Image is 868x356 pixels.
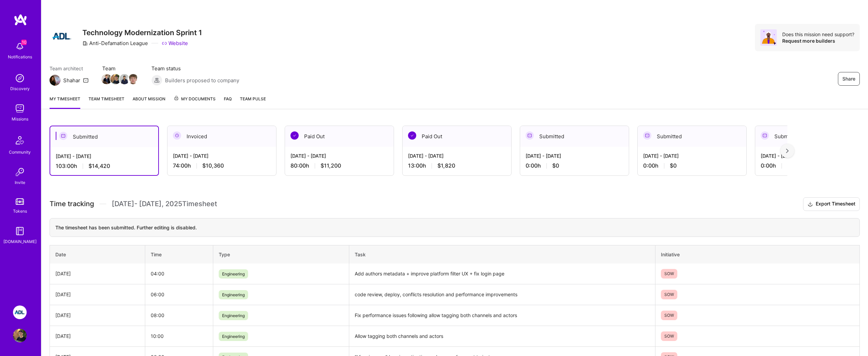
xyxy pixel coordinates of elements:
[8,53,32,60] div: Notifications
[661,331,677,341] span: SOW
[761,131,769,140] img: Submitted
[89,95,124,109] a: Team timesheet
[670,162,677,169] span: $0
[240,95,266,109] a: Team Pulse
[219,290,248,299] span: Engineering
[782,38,854,44] div: Request more builders
[50,24,74,48] img: Company Logo
[15,179,25,186] div: Invite
[55,291,139,298] div: [DATE]
[55,270,139,277] div: [DATE]
[526,162,623,169] div: 0:00 h
[842,75,855,82] span: Share
[151,75,162,86] img: Builders proposed to company
[167,126,276,147] div: Invoiced
[173,162,271,169] div: 74:00 h
[13,102,27,115] img: teamwork
[55,312,139,319] div: [DATE]
[408,152,506,159] div: [DATE] - [DATE]
[643,131,651,140] img: Submitted
[290,152,388,159] div: [DATE] - [DATE]
[128,74,138,84] img: Team Member Avatar
[349,284,655,305] td: code review, deploy, conflicts resolution and performance improvements
[129,73,138,85] a: Team Member Avatar
[82,28,202,37] h3: Technology Modernization Sprint 1
[59,132,67,140] img: Submitted
[761,152,858,159] div: [DATE] - [DATE]
[213,245,349,264] th: Type
[552,162,559,169] span: $0
[50,75,60,86] img: Team Architect
[13,208,27,215] div: Tokens
[56,162,153,170] div: 103:00 h
[290,131,299,140] img: Paid Out
[786,148,789,153] img: right
[14,14,27,26] img: logo
[321,162,341,169] span: $11,200
[13,329,27,342] img: User Avatar
[760,29,777,46] img: Avatar
[133,95,165,109] a: About Mission
[11,305,28,319] a: ADL: Technology Modernization Sprint 1
[13,165,27,179] img: Invite
[174,95,216,109] a: My Documents
[120,73,129,85] a: Team Member Avatar
[349,326,655,346] td: Allow tagging both channels and actors
[101,74,112,84] img: Team Member Avatar
[50,126,158,147] div: Submitted
[808,201,813,208] i: icon Download
[349,305,655,326] td: Fix performance issues following allow tagging both channels and actors
[437,162,455,169] span: $1,820
[643,162,741,169] div: 0:00 h
[526,131,534,140] img: Submitted
[224,95,232,109] a: FAQ
[408,131,416,140] img: Paid Out
[89,162,110,170] span: $14,420
[110,74,121,84] img: Team Member Avatar
[50,245,145,264] th: Date
[643,152,741,159] div: [DATE] - [DATE]
[3,238,37,245] div: [DOMAIN_NAME]
[349,264,655,284] td: Add authors metadata + improve platform filter UX + fix login page
[174,95,216,103] span: My Documents
[102,65,138,72] span: Team
[50,200,94,208] span: Time tracking
[145,305,213,326] td: 08:00
[13,224,27,238] img: guide book
[63,77,80,84] div: Shahar
[119,74,130,84] img: Team Member Avatar
[782,31,854,38] div: Does this mission need support?
[50,95,80,109] a: My timesheet
[145,326,213,346] td: 10:00
[145,264,213,284] td: 04:00
[112,200,217,208] span: [DATE] - [DATE] , 2025 Timesheet
[803,197,860,211] button: Export Timesheet
[219,332,248,341] span: Engineering
[50,65,89,72] span: Team architect
[755,126,864,147] div: Submitted
[82,40,148,47] div: Anti-Defamation League
[16,198,24,205] img: tokens
[202,162,224,169] span: $10,360
[520,126,629,147] div: Submitted
[638,126,746,147] div: Submitted
[55,332,139,340] div: [DATE]
[219,269,248,279] span: Engineering
[13,305,27,319] img: ADL: Technology Modernization Sprint 1
[285,126,394,147] div: Paid Out
[661,269,677,279] span: SOW
[151,65,239,72] span: Team status
[50,218,860,237] div: The timesheet has been submitted. Further editing is disabled.
[11,329,28,342] a: User Avatar
[655,245,860,264] th: Initiative
[12,115,28,123] div: Missions
[12,132,28,148] img: Community
[526,152,623,159] div: [DATE] - [DATE]
[403,126,511,147] div: Paid Out
[240,96,266,101] span: Team Pulse
[219,311,248,320] span: Engineering
[165,77,239,84] span: Builders proposed to company
[661,290,677,299] span: SOW
[838,72,860,86] button: Share
[83,77,89,83] i: icon Mail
